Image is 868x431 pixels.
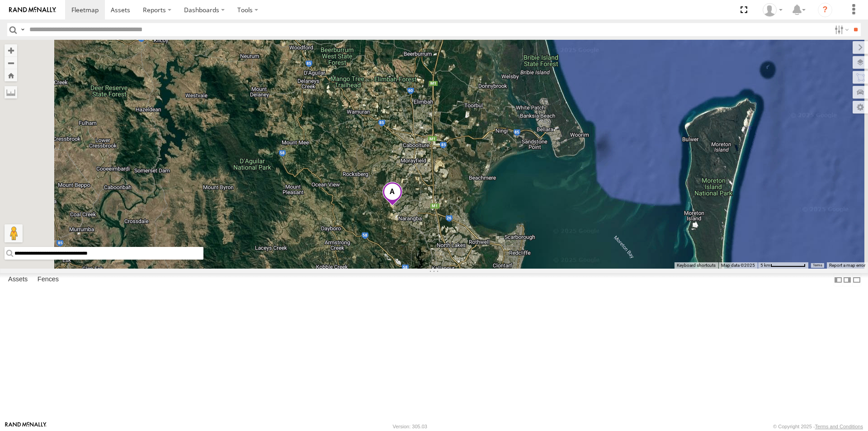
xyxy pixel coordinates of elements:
a: Visit our Website [5,422,47,431]
button: Map scale: 5 km per 74 pixels [758,262,808,269]
a: Terms [813,263,822,267]
button: Keyboard shortcuts [677,262,716,269]
button: Zoom out [5,57,17,69]
img: rand-logo.svg [9,7,56,13]
label: Assets [4,274,32,286]
button: Zoom in [5,44,17,57]
label: Search Query [19,23,26,36]
div: © Copyright 2025 - [773,424,863,429]
label: Search Filter Options [831,23,850,36]
div: Laura Van Bruggen [759,3,786,17]
span: 5 km [760,263,770,268]
a: Terms and Conditions [815,424,863,429]
label: Measure [5,86,17,99]
i: ? [818,3,832,17]
label: Dock Summary Table to the Right [843,273,852,286]
label: Fences [33,274,63,286]
button: Zoom Home [5,69,17,81]
label: Map Settings [853,101,868,114]
label: Dock Summary Table to the Left [834,273,843,286]
label: Hide Summary Table [852,273,861,286]
button: Drag Pegman onto the map to open Street View [5,224,23,242]
span: Map data ©2025 [721,263,755,268]
a: Report a map error [829,263,865,268]
div: Version: 305.03 [393,424,427,429]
